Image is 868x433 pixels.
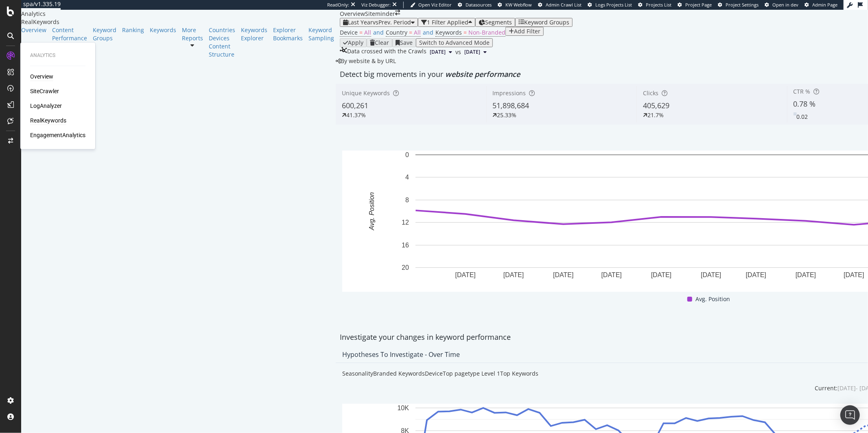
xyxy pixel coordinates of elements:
span: KW Webflow [505,2,532,8]
span: Keywords [435,28,462,36]
div: Clear [375,39,389,46]
span: Avg. Position [695,294,730,304]
div: Analytics [30,52,85,59]
span: Country [386,28,407,36]
div: Analytics [21,10,340,18]
text: [DATE] [796,271,816,278]
span: All [414,28,421,36]
a: Countries [209,26,235,34]
a: Content [209,42,235,50]
span: 2025 Aug. 3rd [430,48,446,56]
button: Keyword Groups [515,18,573,27]
a: Projects List [638,2,671,8]
span: Segments [485,18,512,26]
a: LogAnalyzer [30,102,62,110]
a: Datasources [458,2,492,8]
a: Keyword Sampling [308,26,334,42]
div: Apply [348,39,363,46]
span: and [423,28,433,36]
text: 16 [402,242,409,249]
div: ReadOnly: [327,2,349,8]
a: SiteCrawler [30,87,59,96]
a: RealKeywords [30,117,66,125]
button: 1 Filter Applied [418,18,475,27]
span: 51,898,684 [493,101,529,110]
span: Open Viz Editor [418,2,452,8]
a: More Reports [182,26,203,42]
div: 0.02 [797,113,808,121]
a: Project Settings [718,2,759,8]
a: Admin Crawl List [538,2,582,8]
span: 0.78 % [794,99,816,109]
button: [DATE] [461,47,490,57]
div: Device [425,370,443,378]
div: Current: [815,384,837,392]
span: Non-Branded [468,28,505,36]
div: Viz Debugger: [361,2,391,8]
span: Project Page [685,2,712,8]
div: Hypotheses to Investigate - Over Time [342,350,460,359]
text: [DATE] [455,271,476,278]
div: Save [400,39,413,46]
div: Switch to Advanced Mode [419,39,490,46]
span: = [464,28,467,36]
text: 20 [402,264,409,271]
span: Projects List [646,2,671,8]
div: Data crossed with the Crawls [347,47,426,57]
a: Keywords [150,26,176,34]
span: Device [340,28,358,36]
div: 25.33% [497,111,517,119]
text: [DATE] [701,271,721,278]
button: Apply [340,38,367,47]
text: [DATE] [746,271,766,278]
a: EngagementAnalytics [30,131,85,140]
a: Explorer Bookmarks [273,26,303,42]
button: Clear [367,38,392,47]
div: Branded Keywords [373,370,425,378]
span: Admin Page [812,2,837,8]
a: Open in dev [765,2,798,8]
span: vs Prev. Period [373,18,411,26]
div: Top Keywords [500,370,538,378]
div: Top pagetype Level 1 [443,370,500,378]
span: 600,261 [342,101,368,110]
a: Overview [21,26,46,34]
span: By website & by URL [341,57,396,65]
text: 12 [402,219,409,226]
button: Segments [475,18,515,27]
a: Admin Page [805,2,837,8]
span: All [364,28,371,36]
text: 0 [405,151,409,158]
div: Content Performance [52,26,87,42]
button: Switch to Advanced Mode [416,38,493,47]
span: Logs Projects List [595,2,632,8]
a: Structure [209,50,235,59]
text: [DATE] [503,271,524,278]
span: Unique Keywords [342,89,390,97]
span: Clicks [643,89,658,97]
span: Last Year [348,18,373,26]
span: and [373,28,384,36]
span: = [359,28,363,36]
text: Avg. Position [369,192,376,230]
div: 1 Filter Applied [427,19,468,26]
text: [DATE] [601,271,622,278]
a: Overview [30,73,53,81]
span: Datasources [466,2,492,8]
a: Keyword Groups [93,26,116,42]
div: Overview [340,10,365,18]
a: Keywords Explorer [241,26,267,42]
span: CTR % [794,87,811,95]
div: arrow-right-arrow-left [395,10,400,15]
div: legacy label [336,57,396,65]
a: Logs Projects List [588,2,632,8]
span: 405,629 [643,101,669,110]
